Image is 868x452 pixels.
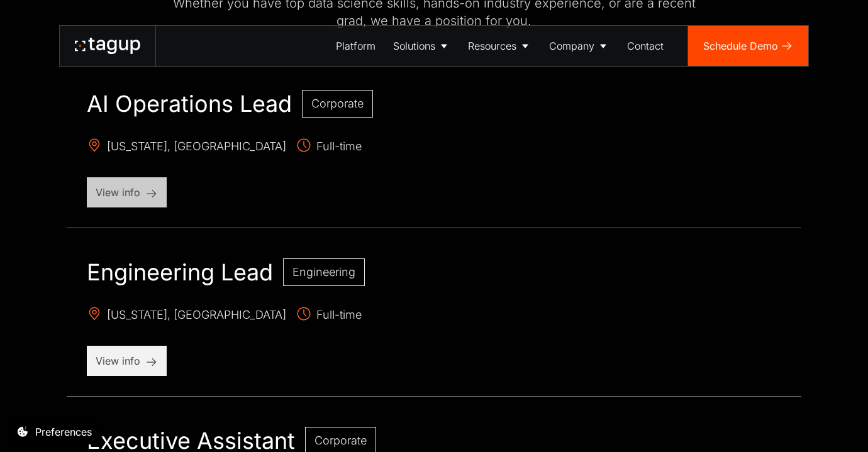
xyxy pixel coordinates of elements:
[688,26,808,66] a: Schedule Demo
[549,38,594,53] div: Company
[87,138,286,157] span: [US_STATE], [GEOGRAPHIC_DATA]
[87,90,292,118] h2: AI Operations Lead
[703,38,778,53] div: Schedule Demo
[296,306,362,326] span: Full-time
[468,38,516,53] div: Resources
[311,97,364,110] span: Corporate
[87,258,273,286] h2: Engineering Lead
[327,26,384,66] a: Platform
[618,26,672,66] a: Contact
[459,26,540,66] a: Resources
[540,26,618,66] a: Company
[96,185,158,200] p: View info
[336,38,376,53] div: Platform
[627,38,664,53] div: Contact
[96,353,158,368] p: View info
[292,265,355,278] span: Engineering
[35,424,92,439] div: Preferences
[384,26,459,66] a: Solutions
[296,138,362,157] span: Full-time
[87,306,286,326] span: [US_STATE], [GEOGRAPHIC_DATA]
[393,38,435,53] div: Solutions
[314,434,367,447] span: Corporate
